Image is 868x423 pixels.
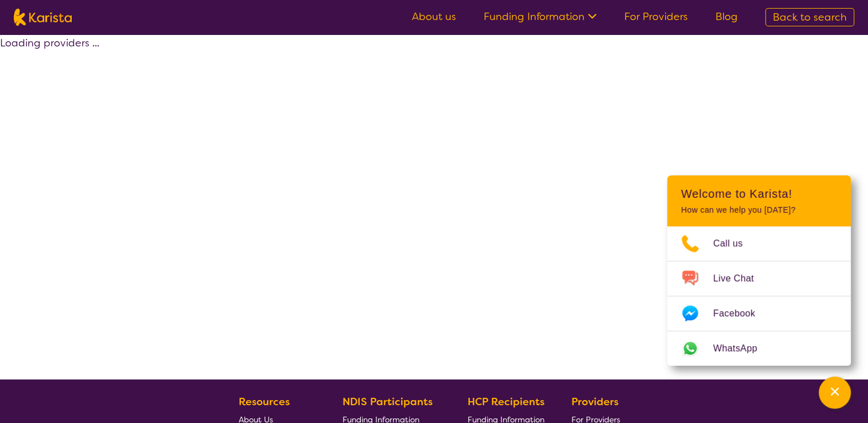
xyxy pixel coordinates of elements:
[624,10,688,23] a: For Providers
[715,10,738,23] a: Blog
[14,9,72,26] img: Karista logo
[571,395,618,409] b: Providers
[342,395,433,409] b: NDIS Participants
[681,187,837,201] h2: Welcome to Karista!
[667,175,851,366] div: Channel Menu
[239,395,290,409] b: Resources
[713,340,771,357] span: WhatsApp
[667,331,851,366] a: Web link opens in a new tab.
[681,205,837,215] p: How can we help you [DATE]?
[773,10,847,24] span: Back to search
[713,305,769,322] span: Facebook
[412,10,456,23] a: About us
[713,235,757,252] span: Call us
[468,395,544,409] b: HCP Recipients
[713,270,768,287] span: Live Chat
[667,226,851,366] ul: Choose channel
[765,8,854,26] a: Back to search
[484,10,597,23] a: Funding Information
[819,377,851,409] button: Channel Menu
